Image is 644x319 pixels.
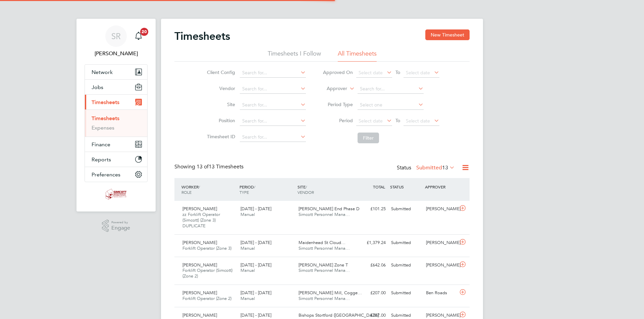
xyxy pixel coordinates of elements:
[106,189,127,200] img: simcott-logo-retina.png
[425,29,470,40] button: New Timesheet
[85,50,148,58] span: Scott Ridgers
[174,29,230,43] h2: Timesheets
[197,163,244,170] span: 13 Timesheets
[359,118,383,124] span: Select date
[388,181,423,193] div: STATUS
[76,19,156,212] nav: Main navigation
[85,152,147,167] button: Reports
[240,212,255,217] span: Manual
[423,181,458,193] div: APPROVER
[268,50,321,62] li: Timesheets I Follow
[423,237,458,248] div: [PERSON_NAME]
[182,312,217,318] span: [PERSON_NAME]
[354,288,388,299] div: £207.00
[240,245,255,251] span: Manual
[299,245,350,251] span: Simcott Personnel Mana…
[240,262,271,268] span: [DATE] - [DATE]
[323,117,353,124] label: Period
[359,70,383,76] span: Select date
[254,184,255,189] span: /
[423,260,458,271] div: [PERSON_NAME]
[240,206,271,212] span: [DATE] - [DATE]
[388,288,423,299] div: Submitted
[354,237,388,248] div: £1,379.24
[240,68,306,78] input: Search for...
[298,189,314,195] span: VENDOR
[299,212,350,217] span: Simcott Personnel Mana…
[299,312,383,318] span: Bishops Stortford ([GEOGRAPHIC_DATA]…
[299,240,345,245] span: Maidenhead St Cloud…
[240,296,255,301] span: Manual
[397,163,456,173] div: Status
[92,99,119,105] span: Timesheets
[85,95,147,109] button: Timesheets
[358,84,424,94] input: Search for...
[180,181,238,198] div: WORKER
[205,117,235,124] label: Position
[85,65,147,79] button: Network
[299,262,348,268] span: [PERSON_NAME] Zone T
[182,240,217,245] span: [PERSON_NAME]
[182,290,217,296] span: [PERSON_NAME]
[132,25,145,47] a: 20
[85,189,148,200] a: Go to home page
[299,290,362,296] span: [PERSON_NAME] Mill, Cogge…
[354,204,388,215] div: £101.25
[406,70,430,76] span: Select date
[338,50,377,62] li: All Timesheets
[423,288,458,299] div: Ben Roads
[205,101,235,107] label: Site
[182,296,231,301] span: Forklift Operator (Zone 2)
[296,181,354,198] div: SITE
[416,164,455,171] label: Submitted
[354,260,388,271] div: £642.06
[92,141,110,148] span: Finance
[111,32,121,41] span: SR
[85,137,147,152] button: Finance
[240,116,306,126] input: Search for...
[393,116,402,125] span: To
[240,312,271,318] span: [DATE] - [DATE]
[240,267,255,273] span: Manual
[182,262,217,268] span: [PERSON_NAME]
[205,69,235,75] label: Client Config
[182,267,232,279] span: Forklift Operator (Simcott) (Zone 2)
[182,212,220,229] span: zz Forklift Operator (Simcott) (Zone 3) DUPLICATE
[111,225,130,231] span: Engage
[240,240,271,245] span: [DATE] - [DATE]
[406,118,430,124] span: Select date
[388,237,423,248] div: Submitted
[85,25,148,58] a: SR[PERSON_NAME]
[299,296,350,301] span: Simcott Personnel Mana…
[423,204,458,215] div: [PERSON_NAME]
[92,125,114,131] a: Expenses
[85,167,147,182] button: Preferences
[388,260,423,271] div: Submitted
[85,80,147,94] button: Jobs
[388,204,423,215] div: Submitted
[240,290,271,296] span: [DATE] - [DATE]
[238,181,296,198] div: PERIOD
[442,164,448,171] span: 13
[323,69,353,75] label: Approved On
[299,267,350,273] span: Simcott Personnel Mana…
[181,189,192,195] span: ROLE
[174,163,245,170] div: Showing
[92,156,111,163] span: Reports
[205,85,235,91] label: Vendor
[373,184,385,189] span: TOTAL
[92,69,113,75] span: Network
[240,133,306,142] input: Search for...
[205,134,235,140] label: Timesheet ID
[323,101,353,107] label: Period Type
[240,84,306,94] input: Search for...
[317,85,347,92] label: Approver
[358,100,424,110] input: Select one
[85,109,147,137] div: Timesheets
[199,184,200,189] span: /
[182,206,217,212] span: [PERSON_NAME]
[393,68,402,77] span: To
[111,220,130,225] span: Powered by
[92,115,119,122] a: Timesheets
[240,100,306,110] input: Search for...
